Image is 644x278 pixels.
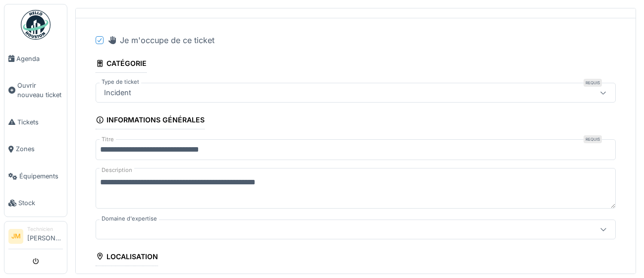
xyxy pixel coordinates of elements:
div: Technicien [27,225,63,233]
div: Incident [100,87,135,98]
li: JM [8,229,23,244]
div: Requis [584,135,602,143]
div: Catégorie [96,56,147,73]
a: Zones [4,136,67,163]
a: Ouvrir nouveau ticket [4,72,67,109]
span: Agenda [16,54,63,63]
label: Titre [100,135,116,144]
a: JM Technicien[PERSON_NAME] [8,225,63,249]
div: Je m'occupe de ce ticket [107,34,215,46]
div: Informations générales [96,112,205,129]
label: Domaine d'expertise [100,215,159,223]
label: Type de ticket [100,78,141,86]
div: Localisation [96,249,158,266]
span: Stock [18,198,63,208]
a: Stock [4,190,67,217]
a: Équipements [4,163,67,190]
li: [PERSON_NAME] [27,225,63,247]
a: Tickets [4,109,67,136]
span: Zones [16,144,63,154]
a: Agenda [4,45,67,72]
img: Badge_color-CXgf-gQk.svg [21,10,51,40]
span: Tickets [17,117,63,127]
span: Ouvrir nouveau ticket [17,81,63,100]
div: Requis [584,79,602,87]
label: Description [100,164,134,176]
span: Équipements [19,171,63,181]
